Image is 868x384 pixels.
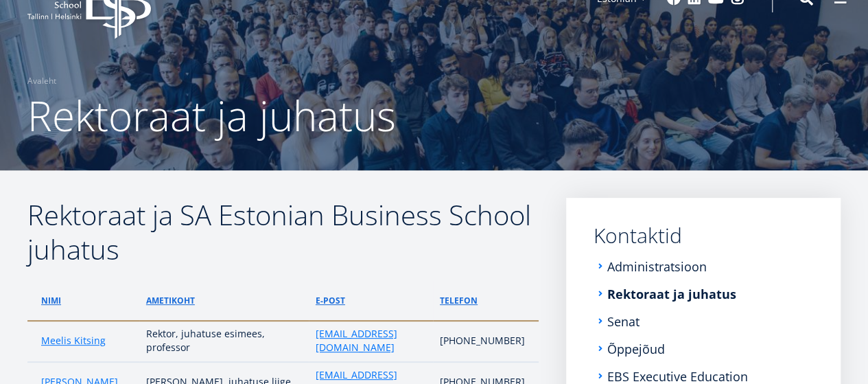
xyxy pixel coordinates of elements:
[27,87,396,144] span: Rektoraat ja juhatus
[27,198,539,267] h2: Rektoraat ja SA Estonian Business School juhatus
[594,225,813,246] a: Kontaktid
[41,334,106,348] a: Meelis Kitsing
[41,294,61,308] a: Nimi
[316,327,426,354] a: [EMAIL_ADDRESS][DOMAIN_NAME]
[607,342,665,356] a: Õppejõud
[146,294,195,308] a: ametikoht
[607,287,736,301] a: Rektoraat ja juhatus
[440,294,478,308] a: telefon
[146,327,302,354] p: Rektor, juhatuse esimees, professor
[316,294,345,308] a: e-post
[440,334,525,348] p: [PHONE_NUMBER]
[27,74,56,88] a: Avaleht
[607,370,748,383] a: EBS Executive Education
[607,315,640,328] a: Senat
[607,260,707,273] a: Administratsioon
